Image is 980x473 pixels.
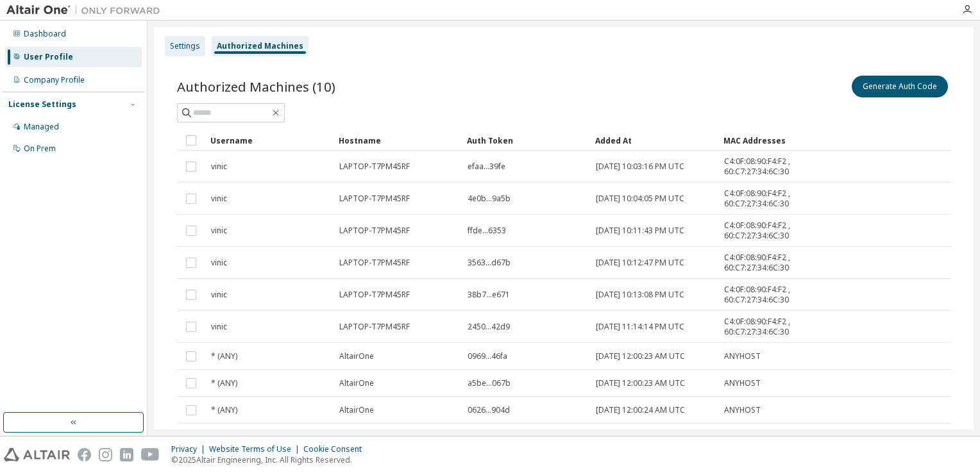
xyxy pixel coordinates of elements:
span: 4e0b...9a5b [468,194,511,204]
span: [DATE] 10:11:43 PM UTC [596,226,684,236]
span: ANYHOST [724,351,761,361]
span: LAPTOP-T7PM45RF [339,226,410,236]
div: Auth Token [467,130,585,151]
img: altair_logo.svg [4,448,70,461]
div: Username [210,130,328,151]
span: LAPTOP-T7PM45RF [339,258,410,268]
span: [DATE] 12:00:24 AM UTC [596,405,685,415]
span: 0969...46fa [468,351,507,361]
span: vinic [211,258,227,268]
span: LAPTOP-T7PM45RF [339,322,410,332]
img: youtube.svg [141,448,160,461]
div: Settings [170,41,200,51]
button: Generate Auth Code [852,76,948,97]
div: Company Profile [24,75,85,85]
span: AltairOne [339,351,374,361]
span: [DATE] 10:12:47 PM UTC [596,258,684,268]
img: facebook.svg [78,448,91,461]
span: 38b7...e671 [468,290,510,300]
span: ANYHOST [724,405,761,415]
span: 3563...d67b [468,258,511,268]
span: vinic [211,322,227,332]
span: C4:0F:08:90:F4:F2 , 60:C7:27:34:6C:30 [724,317,809,337]
div: Cookie Consent [303,444,369,454]
span: ANYHOST [724,378,761,388]
span: C4:0F:08:90:F4:F2 , 60:C7:27:34:6C:30 [724,285,809,305]
span: [DATE] 11:14:14 PM UTC [596,322,684,332]
span: C4:0F:08:90:F4:F2 , 60:C7:27:34:6C:30 [724,156,809,177]
span: vinic [211,226,227,236]
span: C4:0F:08:90:F4:F2 , 60:C7:27:34:6C:30 [724,220,809,241]
span: vinic [211,290,227,300]
div: Privacy [171,444,209,454]
div: Authorized Machines [217,41,303,51]
span: AltairOne [339,405,374,415]
span: [DATE] 12:00:23 AM UTC [596,351,685,361]
div: MAC Addresses [723,130,809,151]
span: * (ANY) [211,351,237,361]
span: a5be...067b [468,378,511,388]
span: LAPTOP-T7PM45RF [339,162,410,172]
div: Hostname [339,130,457,151]
span: vinic [211,194,227,204]
span: Authorized Machines (10) [177,78,335,95]
span: vinic [211,162,227,172]
div: Website Terms of Use [209,444,303,454]
span: * (ANY) [211,378,237,388]
div: Managed [24,122,59,132]
span: [DATE] 10:03:16 PM UTC [596,162,684,172]
div: Dashboard [24,29,66,39]
img: linkedin.svg [120,448,133,461]
div: License Settings [8,99,76,110]
span: 2450...42d9 [468,322,510,332]
span: LAPTOP-T7PM45RF [339,290,410,300]
span: LAPTOP-T7PM45RF [339,194,410,204]
span: [DATE] 12:00:23 AM UTC [596,378,685,388]
span: efaa...39fe [468,162,505,172]
span: ffde...6353 [468,226,506,236]
p: © 2025 Altair Engineering, Inc. All Rights Reserved. [171,454,369,465]
span: 0626...904d [468,405,510,415]
span: * (ANY) [211,405,237,415]
span: [DATE] 10:04:05 PM UTC [596,194,684,204]
span: C4:0F:08:90:F4:F2 , 60:C7:27:34:6C:30 [724,188,809,209]
img: instagram.svg [99,448,112,461]
span: [DATE] 10:13:08 PM UTC [596,290,684,300]
span: AltairOne [339,378,374,388]
span: C4:0F:08:90:F4:F2 , 60:C7:27:34:6C:30 [724,253,809,273]
div: On Prem [24,144,56,154]
img: Altair One [6,4,167,17]
div: Added At [595,130,713,151]
div: User Profile [24,52,73,62]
